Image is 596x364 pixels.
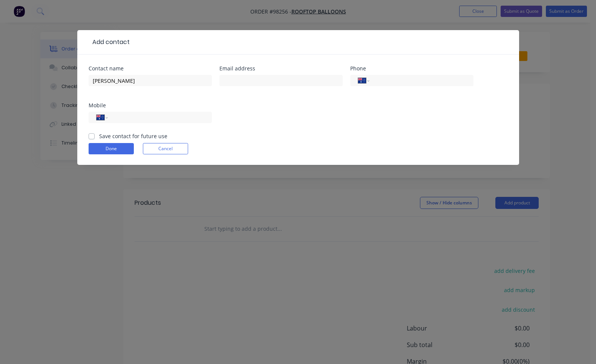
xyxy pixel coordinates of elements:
div: Contact name [89,66,212,71]
button: Cancel [143,143,188,154]
label: Save contact for future use [99,132,167,140]
div: Add contact [89,38,130,47]
div: Mobile [89,103,212,108]
div: Email address [219,66,343,71]
button: Done [89,143,134,154]
div: Phone [350,66,473,71]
